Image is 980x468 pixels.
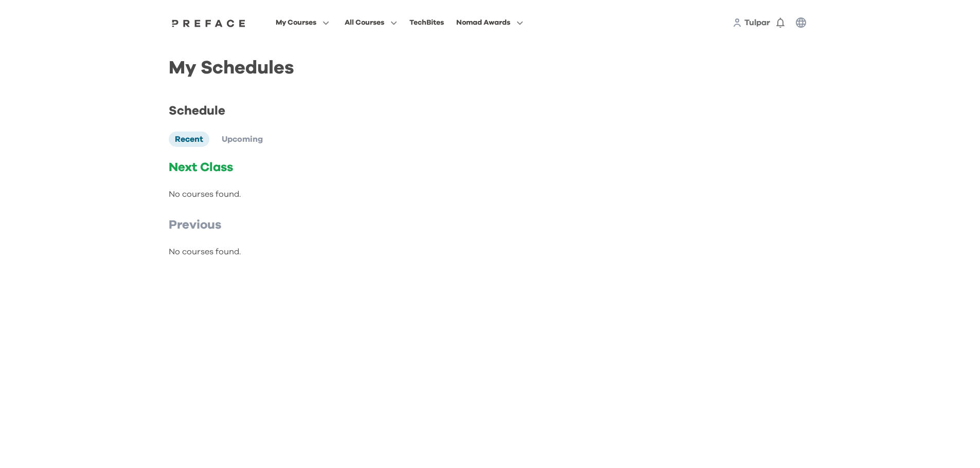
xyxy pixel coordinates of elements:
[222,135,263,143] span: Upcoming
[169,217,221,233] p: Previous
[456,16,510,29] span: Nomad Awards
[342,16,400,29] button: All Courses
[169,19,248,27] img: Preface Logo
[169,58,812,78] p: My Schedules
[169,159,597,176] p: Next Class
[276,16,316,29] span: My Courses
[175,135,203,143] span: Recent
[169,188,597,200] p: No courses found.
[169,103,597,119] p: Schedule
[345,16,384,29] span: All Courses
[744,16,770,29] a: Tulpar
[169,18,248,27] a: Preface Logo
[273,16,332,29] button: My Courses
[453,16,526,29] button: Nomad Awards
[744,18,770,27] span: Tulpar
[409,16,444,29] div: TechBites
[169,246,597,258] p: No courses found.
